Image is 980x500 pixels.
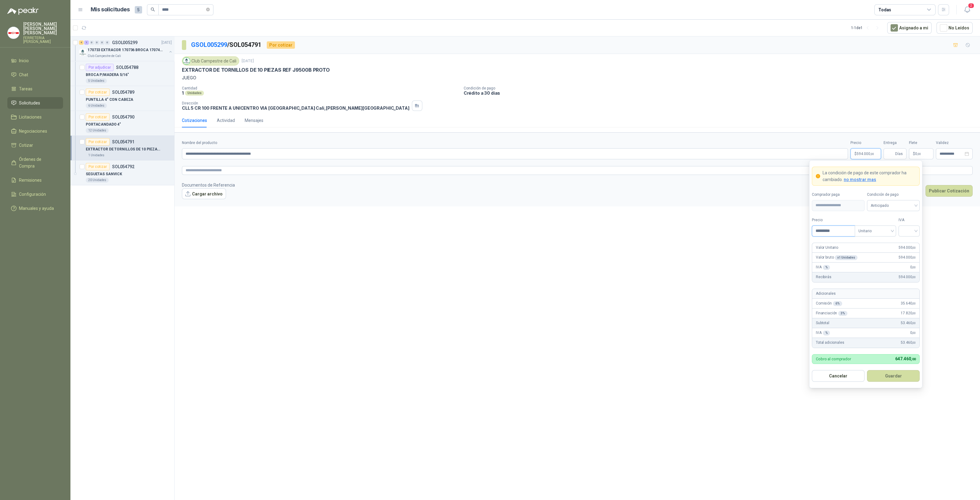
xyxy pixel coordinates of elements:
[70,161,174,185] a: Por cotizarSOL054792SEGUETAS SANVICK20 Unidades
[878,6,891,13] div: Todas
[816,310,847,316] p: Financiación
[79,49,86,56] img: Company Logo
[823,331,830,335] div: %
[86,103,107,108] div: 6 Unidades
[19,177,42,184] span: Remisiones
[816,174,820,178] span: exclamation-circle
[7,139,63,151] a: Cotizar
[182,140,848,146] label: Nombre del producto
[816,264,830,270] p: IVA
[91,5,130,14] h1: Mis solicitudes
[84,40,89,45] div: 1
[182,56,239,66] div: Club Campestre de Cali
[19,205,54,212] span: Manuales y ayuda
[816,320,829,326] p: Subtotal
[871,201,916,210] span: Anticipado
[267,41,295,49] div: Por cotizar
[870,152,874,156] span: ,00
[912,256,916,259] span: ,00
[962,4,973,15] button: 2
[899,255,916,260] span: 594.000
[86,89,110,96] div: Por cotizar
[901,310,916,316] span: 17.820
[867,192,920,198] label: Condición de pago
[19,156,57,169] span: Órdenes de Compra
[912,302,916,305] span: ,00
[112,40,138,45] p: GSOL005299
[86,153,107,158] div: 1 Unidades
[112,115,134,119] p: SOL054790
[206,8,210,11] span: close-circle
[816,301,842,306] p: Comisión
[245,117,263,124] div: Mensajes
[910,264,916,270] span: 0
[899,274,916,280] span: 594.000
[838,311,847,316] div: 3 %
[812,192,865,198] label: Comprador paga
[823,169,916,183] p: La condición de pago de este comprador ha cambiado.
[7,153,63,172] a: Órdenes de Compra
[899,217,920,223] label: IVA
[901,320,916,326] span: 53.460
[88,47,164,53] p: 170733 EXTRACOR 170736 BROCA 170743 PORTACAND
[86,163,110,170] div: Por cotizar
[7,7,39,15] img: Logo peakr
[182,74,973,81] p: JUEGO
[7,55,63,66] a: Inicio
[182,105,409,111] p: CLL 5 CR 100 FRENTE A UNICENTRO VIA [GEOGRAPHIC_DATA] Cali , [PERSON_NAME][GEOGRAPHIC_DATA]
[79,40,84,45] div: 4
[912,331,916,335] span: ,00
[912,246,916,249] span: ,00
[135,6,142,13] span: 5
[925,185,973,197] button: Publicar Cotización
[217,117,235,124] div: Actividad
[112,90,134,94] p: SOL054789
[19,57,29,64] span: Inicio
[912,275,916,279] span: ,00
[901,301,916,306] span: 35.640
[7,111,63,123] a: Licitaciones
[112,140,134,144] p: SOL054791
[19,85,32,92] span: Tareas
[86,72,129,78] p: BROCA P/MADERA 5/16"
[95,40,99,45] div: 0
[19,128,47,134] span: Negociaciones
[816,330,830,336] p: IVA
[851,23,882,33] div: 1 - 1 de 1
[86,146,162,152] p: EXTRACTOR DE TORNILLOS DE 10 PIEZAS REF J9500B PROTO
[19,100,40,106] span: Solicitudes
[816,291,835,297] p: Adicionales
[86,171,122,177] p: SEGUETAS SANVICK
[7,188,63,200] a: Configuración
[182,67,330,73] p: EXTRACTOR DE TORNILLOS DE 10 PIEZAS REF J9500B PROTO
[182,188,226,199] button: Cargar archivo
[86,122,121,127] p: PORTACANDADO 4"
[86,113,110,121] div: Por cotizar
[86,64,114,71] div: Por adjudicar
[7,69,63,81] a: Chat
[917,152,921,156] span: ,00
[867,370,920,382] button: Guardar
[910,330,916,336] span: 0
[86,97,133,103] p: PUNTILLA 4" CON CABEZA
[909,148,933,159] p: $ 0,00
[7,203,63,214] a: Manuales y ayuda
[206,7,210,13] span: close-circle
[915,152,921,156] span: 0
[86,128,109,133] div: 12 Unidades
[464,90,978,96] p: Crédito a 30 días
[812,217,855,223] label: Precio
[850,148,881,159] p: $594.000,00
[70,136,174,161] a: Por cotizarSOL054791EXTRACTOR DE TORNILLOS DE 10 PIEZAS REF J9500B PROTO1 Unidades
[191,41,227,48] a: GSOL005299
[7,174,63,186] a: Remisiones
[850,140,881,146] label: Precio
[816,245,838,251] p: Valor Unitario
[161,40,172,46] p: [DATE]
[19,191,46,198] span: Configuración
[912,312,916,315] span: ,00
[182,117,207,124] div: Cotizaciones
[79,39,173,59] a: 4 1 0 0 0 0 GSOL005299[DATE] Company Logo170733 EXTRACOR 170736 BROCA 170743 PORTACANDClub Campes...
[86,138,110,146] div: Por cotizar
[913,152,915,156] span: $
